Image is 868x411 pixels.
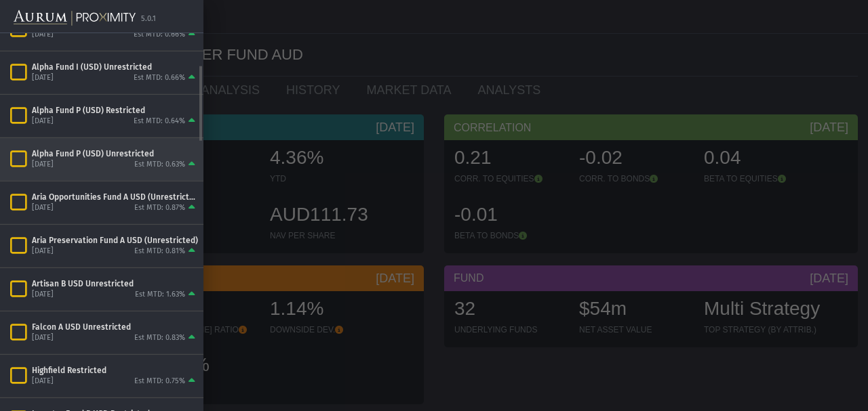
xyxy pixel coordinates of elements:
div: Est MTD: 0.64% [134,116,185,127]
div: Falcon A USD Unrestricted [32,321,198,332]
div: [DATE] [32,116,54,127]
div: Est MTD: 0.75% [134,376,185,387]
div: [DATE] [32,246,54,257]
div: Highfield Restricted [32,364,198,375]
div: Est MTD: 0.63% [134,160,185,170]
div: [DATE] [32,160,54,170]
div: Aria Preservation Fund A USD (Unrestricted) [32,234,198,245]
div: Est MTD: 0.66% [134,30,185,40]
div: Est MTD: 0.87% [134,203,185,213]
div: Est MTD: 0.83% [134,333,185,343]
div: Alpha Fund I (USD) Unrestricted [32,61,198,72]
div: Est MTD: 0.81% [134,246,185,257]
div: Est MTD: 0.66% [134,73,185,83]
div: Aria Opportunities Fund A USD (Unrestricted) [32,191,198,202]
div: [DATE] [32,290,54,300]
div: [DATE] [32,376,54,387]
div: Est MTD: 1.63% [135,290,185,300]
div: [DATE] [32,203,54,213]
img: Aurum-Proximity%20white.svg [14,3,136,33]
div: [DATE] [32,333,54,343]
div: [DATE] [32,73,54,83]
div: Artisan B USD Unrestricted [32,278,198,288]
div: [DATE] [32,30,54,40]
div: Alpha Fund P (USD) Restricted [32,104,198,115]
div: 5.0.1 [141,14,156,24]
div: Alpha Fund P (USD) Unrestricted [32,148,198,158]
